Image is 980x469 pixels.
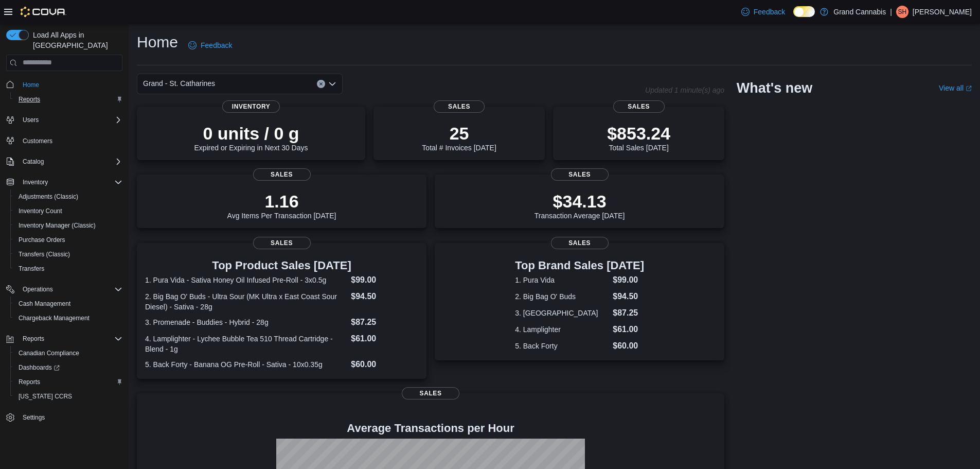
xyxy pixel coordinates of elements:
[145,291,347,312] dt: 2. Big Bag O' Buds - Ultra Sour (MK Ultra x East Coast Sour Diesel) - Sativa - 28g
[351,274,418,286] dd: $99.00
[19,411,122,424] span: Settings
[939,84,972,92] a: View allExternal link
[23,178,48,186] span: Inventory
[613,100,665,113] span: Sales
[145,317,347,327] dt: 3. Promenade - Buddies - Hybrid - 28g
[534,191,625,220] div: Transaction Average [DATE]
[14,205,122,217] span: Inventory Count
[14,312,94,324] a: Chargeback Management
[194,123,308,152] div: Expired or Expiring in Next 30 Days
[896,6,908,18] div: Stephanie Harrietha
[613,274,644,286] dd: $99.00
[14,263,48,275] a: Transfers
[23,137,52,145] span: Customers
[23,116,39,124] span: Users
[145,275,347,285] dt: 1. Pura Vida - Sativa Honey Oil Infused Pre-Roll - 3x0.5g
[10,204,127,218] button: Inventory Count
[23,285,53,293] span: Operations
[19,333,48,345] button: Reports
[6,73,122,452] nav: Complex example
[145,334,347,354] dt: 4. Lamplighter - Lychee Bubble Tea 510 Thread Cartridge - Blend - 1g
[14,190,122,203] span: Adjustments (Classic)
[613,307,644,319] dd: $87.25
[19,300,70,308] span: Cash Management
[515,308,609,318] dt: 3. [GEOGRAPHIC_DATA]
[2,332,127,346] button: Reports
[737,2,789,22] a: Feedback
[14,298,75,310] a: Cash Management
[422,123,496,144] p: 25
[19,363,60,372] span: Dashboards
[613,290,644,303] dd: $94.50
[402,387,459,399] span: Sales
[351,316,418,328] dd: $87.25
[14,376,44,388] a: Reports
[2,410,127,425] button: Settings
[10,360,127,375] a: Dashboards
[14,190,82,203] a: Adjustments (Classic)
[14,298,122,310] span: Cash Management
[14,312,122,324] span: Chargeback Management
[23,81,39,89] span: Home
[317,80,325,88] button: Clear input
[10,218,127,233] button: Inventory Manager (Classic)
[14,219,122,232] span: Inventory Manager (Classic)
[2,154,127,169] button: Catalog
[137,32,178,53] h1: Home
[14,93,44,106] a: Reports
[2,133,127,148] button: Customers
[23,413,45,422] span: Settings
[351,333,418,345] dd: $61.00
[2,175,127,189] button: Inventory
[253,237,311,249] span: Sales
[14,248,74,260] a: Transfers (Classic)
[10,389,127,404] button: [US_STATE] CCRS
[19,176,52,188] button: Inventory
[19,333,122,345] span: Reports
[328,80,336,88] button: Open list of options
[19,78,122,91] span: Home
[19,250,70,258] span: Transfers (Classic)
[19,193,78,201] span: Adjustments (Classic)
[19,95,40,103] span: Reports
[422,123,496,152] div: Total # Invoices [DATE]
[19,79,43,91] a: Home
[19,236,65,244] span: Purchase Orders
[793,6,815,17] input: Dark Mode
[10,375,127,389] button: Reports
[2,282,127,297] button: Operations
[966,85,972,92] svg: External link
[227,191,336,212] p: 1.16
[2,77,127,92] button: Home
[19,155,122,168] span: Catalog
[754,7,785,17] span: Feedback
[14,263,122,275] span: Transfers
[19,314,90,322] span: Chargeback Management
[19,176,122,188] span: Inventory
[19,378,40,386] span: Reports
[737,80,812,96] h2: What's new
[351,290,418,303] dd: $94.50
[143,77,215,90] span: Grand - St. Catharines
[515,275,609,285] dt: 1. Pura Vida
[19,134,122,147] span: Customers
[14,347,83,359] a: Canadian Compliance
[19,283,122,296] span: Operations
[21,7,66,17] img: Cova
[19,283,57,296] button: Operations
[145,259,418,272] h3: Top Product Sales [DATE]
[10,262,127,276] button: Transfers
[14,248,122,260] span: Transfers (Classic)
[14,361,122,374] span: Dashboards
[29,30,122,50] span: Load All Apps in [GEOGRAPHIC_DATA]
[19,155,48,168] button: Catalog
[19,411,49,424] a: Settings
[833,6,886,18] p: Grand Cannabis
[351,358,418,371] dd: $60.00
[613,323,644,336] dd: $61.00
[14,390,76,403] a: [US_STATE] CCRS
[645,86,724,94] p: Updated 1 minute(s) ago
[551,168,609,181] span: Sales
[515,324,609,335] dt: 4. Lamplighter
[607,123,670,144] p: $853.24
